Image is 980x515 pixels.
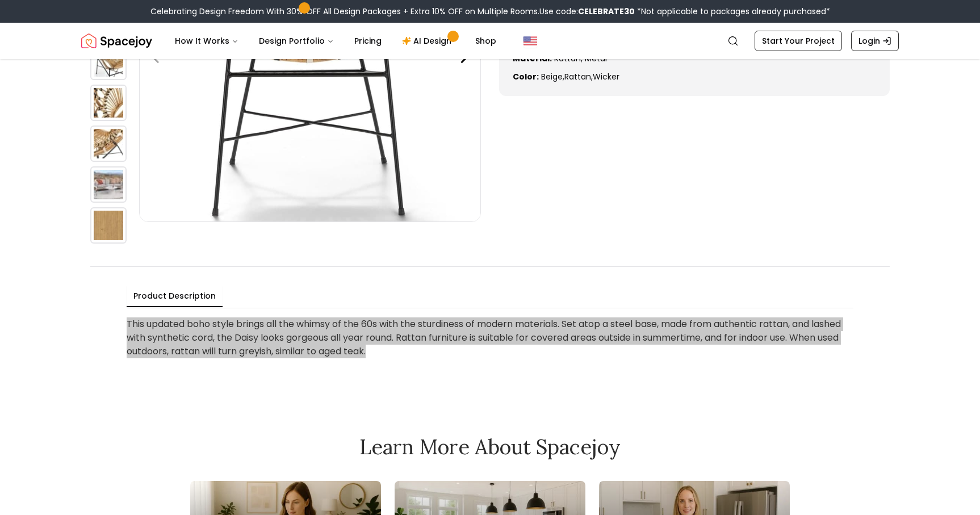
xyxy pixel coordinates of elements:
[90,85,127,121] img: https://storage.googleapis.com/spacejoy-main/assets/5f4cea903cde06001c9edbed/product_5_b87aj6fo83fg
[393,30,464,52] a: AI Design
[635,6,830,17] span: *Not applicable to packages already purchased*
[593,71,619,82] span: wicker
[541,71,564,82] span: beige ,
[166,30,248,52] button: How It Works
[166,30,505,52] nav: Main
[539,6,635,17] span: Use code:
[90,207,127,244] img: https://storage.googleapis.com/spacejoy-main/assets/5f4cea903cde06001c9edbed/product_0_mjiabcdd4nh8
[345,30,391,52] a: Pricing
[523,34,537,48] img: United States
[90,125,127,162] img: https://storage.googleapis.com/spacejoy-main/assets/5f4cea903cde06001c9edbed/product_6_i5n0785je4c9
[127,313,853,363] div: This updated boho style brings all the whimsy of the 60s with the sturdiness of modern materials....
[250,30,343,52] button: Design Portfolio
[81,30,152,52] a: Spacejoy
[564,71,593,82] span: rattan ,
[851,31,899,51] a: Login
[90,44,127,80] img: https://storage.googleapis.com/spacejoy-main/assets/5f4cea903cde06001c9edbed/product_4_3aj326ph5fo4
[150,6,830,17] div: Celebrating Design Freedom With 30% OFF All Design Packages + Extra 10% OFF on Multiple Rooms.
[578,6,635,17] b: CELEBRATE30
[513,71,539,82] strong: Color:
[466,30,505,52] a: Shop
[81,30,152,52] img: Spacejoy Logo
[755,31,842,51] a: Start Your Project
[90,166,127,203] img: https://storage.googleapis.com/spacejoy-main/assets/5f4cea903cde06001c9edbed/product_7_m4ic0dpbi49k
[81,23,899,59] nav: Global
[190,436,790,458] h2: Learn More About Spacejoy
[127,286,223,307] button: Product Description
